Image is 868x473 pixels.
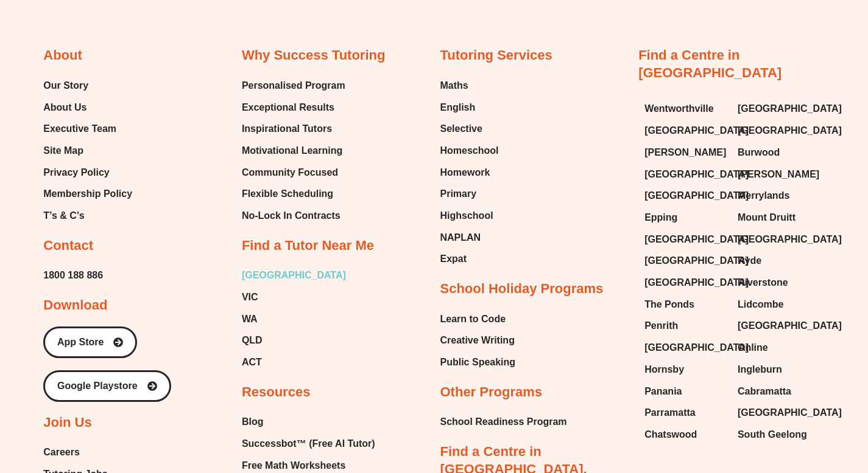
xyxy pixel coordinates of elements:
[644,230,749,249] span: [GEOGRAPHIC_DATA]
[659,336,868,473] iframe: Chat Widget
[43,77,88,95] span: Our Story
[43,142,83,160] span: Site Map
[242,142,342,160] span: Motivational Learning
[242,77,345,95] span: Personalised Program
[644,100,725,118] a: Wentworthville
[440,98,499,117] a: English
[242,353,346,371] a: ACT
[638,47,782,80] a: Find a Centre in [GEOGRAPHIC_DATA]
[644,382,682,401] span: Panania
[242,164,338,182] span: Community Focused
[440,353,516,371] a: Public Speaking
[440,164,499,182] a: Homework
[242,266,346,285] a: [GEOGRAPHIC_DATA]
[242,435,387,453] a: Successbot™ (Free AI Tutor)
[644,361,725,379] a: Hornsby
[644,143,725,162] a: [PERSON_NAME]
[43,443,148,461] a: Careers
[738,209,819,227] a: Mount Druitt
[738,317,819,335] a: [GEOGRAPHIC_DATA]
[440,229,481,247] span: NAPLAN
[738,295,819,314] a: Lidcombe
[738,122,819,140] a: [GEOGRAPHIC_DATA]
[242,331,346,350] a: QLD
[644,339,749,357] span: [GEOGRAPHIC_DATA]
[738,165,819,184] a: [PERSON_NAME]
[440,413,567,431] a: School Readiness Program
[738,252,761,270] span: Ryde
[644,295,725,314] a: The Ponds
[644,404,696,422] span: Parramatta
[43,207,132,225] a: T’s & C’s
[440,142,499,160] span: Homeschool
[440,331,515,350] span: Creative Writing
[43,164,132,182] a: Privacy Policy
[43,98,132,117] a: About Us
[43,47,82,64] h2: About
[738,209,796,227] span: Mount Druitt
[644,252,725,270] a: [GEOGRAPHIC_DATA]
[738,295,784,314] span: Lidcombe
[242,435,375,453] span: Successbot™ (Free AI Tutor)
[43,120,132,138] a: Executive Team
[43,142,132,160] a: Site Map
[644,187,725,205] a: [GEOGRAPHIC_DATA]
[43,297,107,314] h2: Download
[242,384,311,401] h2: Resources
[644,187,749,205] span: [GEOGRAPHIC_DATA]
[43,266,103,285] a: 1800 188 886
[644,317,678,335] span: Penrith
[242,353,262,371] span: ACT
[644,165,749,184] span: [GEOGRAPHIC_DATA]
[242,47,386,64] h2: Why Success Tutoring
[242,413,264,431] span: Blog
[440,120,482,138] span: Selective
[242,120,332,138] span: Inspirational Tutors
[738,317,842,335] span: [GEOGRAPHIC_DATA]
[738,100,819,118] a: [GEOGRAPHIC_DATA]
[242,98,334,117] span: Exceptional Results
[43,443,80,461] span: Careers
[43,207,84,225] span: T’s & C’s
[644,426,697,444] span: Chatswood
[242,310,346,328] a: WA
[242,120,345,138] a: Inspirational Tutors
[440,310,516,328] a: Learn to Code
[242,185,345,203] a: Flexible Scheduling
[57,337,104,347] span: App Store
[738,100,842,118] span: [GEOGRAPHIC_DATA]
[644,143,726,162] span: [PERSON_NAME]
[57,381,138,391] span: Google Playstore
[440,331,516,350] a: Creative Writing
[242,207,340,225] span: No-Lock In Contracts
[644,361,684,379] span: Hornsby
[440,207,493,225] span: Highschool
[242,98,345,117] a: Exceptional Results
[644,165,725,184] a: [GEOGRAPHIC_DATA]
[440,77,468,95] span: Maths
[644,404,725,422] a: Parramatta
[738,230,842,249] span: [GEOGRAPHIC_DATA]
[644,317,725,335] a: Penrith
[440,47,552,64] h2: Tutoring Services
[242,207,345,225] a: No-Lock In Contracts
[644,426,725,444] a: Chatswood
[644,230,725,249] a: [GEOGRAPHIC_DATA]
[440,229,499,247] a: NAPLAN
[440,98,476,117] span: English
[738,143,819,162] a: Burwood
[242,164,345,182] a: Community Focused
[440,77,499,95] a: Maths
[440,250,499,268] a: Expat
[43,185,132,203] a: Membership Policy
[440,280,604,298] h2: School Holiday Programs
[242,310,258,328] span: WA
[440,164,490,182] span: Homework
[738,252,819,270] a: Ryde
[440,185,477,203] span: Primary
